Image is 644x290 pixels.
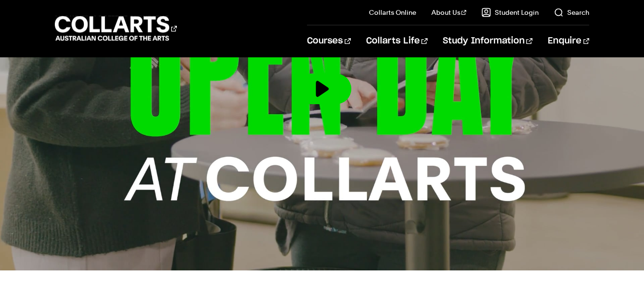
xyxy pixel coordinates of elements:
a: Study Information [443,25,532,57]
a: Search [554,8,589,17]
a: Student Login [481,8,539,17]
a: Enquire [548,25,589,57]
div: Go to homepage [55,15,177,42]
a: Courses [307,25,350,57]
a: Collarts Online [369,8,416,17]
a: Collarts Life [366,25,428,57]
a: About Us [431,8,467,17]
